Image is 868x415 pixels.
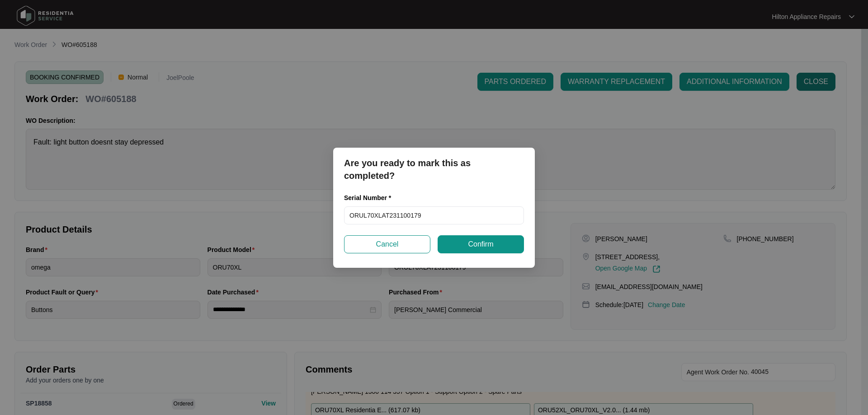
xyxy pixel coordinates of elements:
span: Confirm [468,239,493,250]
span: Cancel [376,239,399,250]
p: completed? [344,169,524,182]
button: Cancel [344,235,430,253]
label: Serial Number * [344,193,398,202]
button: Confirm [438,235,524,253]
p: Are you ready to mark this as [344,157,524,169]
